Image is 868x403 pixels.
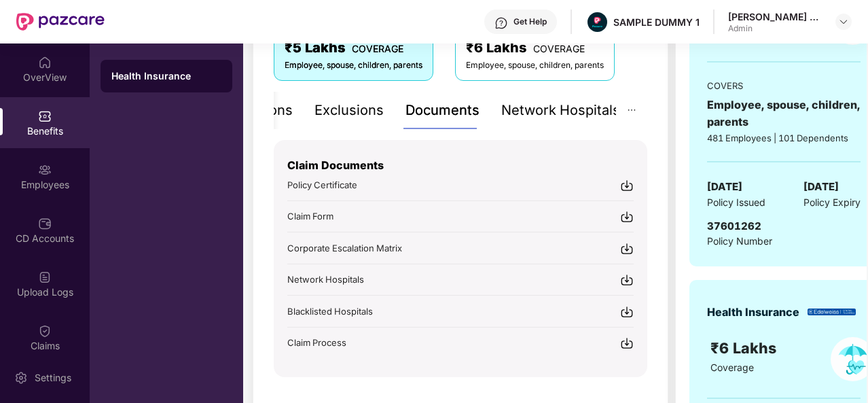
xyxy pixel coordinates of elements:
img: svg+xml;base64,PHN2ZyBpZD0iRG93bmxvYWQtMjR4MjQiIHhtbG5zPSJodHRwOi8vd3d3LnczLm9yZy8yMDAwL3N2ZyIgd2... [620,242,634,256]
img: insurerLogo [808,309,856,316]
div: Exclusions [314,100,384,121]
img: svg+xml;base64,PHN2ZyBpZD0iRG93bmxvYWQtMjR4MjQiIHhtbG5zPSJodHRwOi8vd3d3LnczLm9yZy8yMDAwL3N2ZyIgd2... [620,305,634,319]
img: svg+xml;base64,PHN2ZyBpZD0iQ2xhaW0iIHhtbG5zPSJodHRwOi8vd3d3LnczLm9yZy8yMDAwL3N2ZyIgd2lkdGg9IjIwIi... [38,324,52,338]
div: [PERSON_NAME] K S [728,10,823,23]
div: Get Help [513,16,547,27]
img: svg+xml;base64,PHN2ZyBpZD0iSG9tZSIgeG1sbnM9Imh0dHA6Ly93d3cudzMub3JnLzIwMDAvc3ZnIiB3aWR0aD0iMjAiIG... [38,56,52,69]
span: Network Hospitals [287,274,364,285]
div: Documents [405,100,480,121]
img: svg+xml;base64,PHN2ZyBpZD0iQmVuZWZpdHMiIHhtbG5zPSJodHRwOi8vd3d3LnczLm9yZy8yMDAwL3N2ZyIgd2lkdGg9Ij... [38,109,52,123]
div: COVERS [707,79,861,92]
span: Coverage [710,362,754,373]
div: Health Insurance [111,69,221,83]
span: Policy Certificate [287,179,357,190]
div: Admin [728,23,823,34]
div: ₹5 Lakhs [285,37,422,58]
div: 481 Employees | 101 Dependents [707,131,861,145]
div: Employee, spouse, children, parents [707,97,861,130]
img: svg+xml;base64,PHN2ZyBpZD0iRW1wbG95ZWVzIiB4bWxucz0iaHR0cDovL3d3dy53My5vcmcvMjAwMC9zdmciIHdpZHRoPS... [38,163,52,177]
span: ₹6 Lakhs [710,339,780,357]
img: Pazcare_Alternative_logo-01-01.png [587,12,607,32]
img: New Pazcare Logo [16,13,105,31]
button: ellipsis [616,92,647,129]
span: [DATE] [707,179,742,195]
span: COVERAGE [352,43,403,54]
span: ellipsis [627,105,636,115]
p: Claim Documents [287,157,634,174]
div: ₹6 Lakhs [466,37,604,58]
img: svg+xml;base64,PHN2ZyBpZD0iRG93bmxvYWQtMjR4MjQiIHhtbG5zPSJodHRwOi8vd3d3LnczLm9yZy8yMDAwL3N2ZyIgd2... [620,273,634,287]
img: svg+xml;base64,PHN2ZyBpZD0iQ0RfQWNjb3VudHMiIGRhdGEtbmFtZT0iQ0QgQWNjb3VudHMiIHhtbG5zPSJodHRwOi8vd3... [38,217,52,230]
img: svg+xml;base64,PHN2ZyBpZD0iRHJvcGRvd24tMzJ4MzIiIHhtbG5zPSJodHRwOi8vd3d3LnczLm9yZy8yMDAwL3N2ZyIgd2... [838,16,849,27]
img: svg+xml;base64,PHN2ZyBpZD0iVXBsb2FkX0xvZ3MiIGRhdGEtbmFtZT0iVXBsb2FkIExvZ3MiIHhtbG5zPSJodHRwOi8vd3... [38,270,52,284]
img: svg+xml;base64,PHN2ZyBpZD0iSGVscC0zMngzMiIgeG1sbnM9Imh0dHA6Ly93d3cudzMub3JnLzIwMDAvc3ZnIiB3aWR0aD... [494,16,508,30]
img: svg+xml;base64,PHN2ZyBpZD0iRG93bmxvYWQtMjR4MjQiIHhtbG5zPSJodHRwOi8vd3d3LnczLm9yZy8yMDAwL3N2ZyIgd2... [620,179,634,192]
img: svg+xml;base64,PHN2ZyBpZD0iRG93bmxvYWQtMjR4MjQiIHhtbG5zPSJodHRwOi8vd3d3LnczLm9yZy8yMDAwL3N2ZyIgd2... [620,336,634,350]
span: Policy Expiry [803,195,861,210]
span: [DATE] [803,179,839,195]
span: Corporate Escalation Matrix [287,243,402,253]
div: Employee, spouse, children, parents [466,59,604,72]
img: svg+xml;base64,PHN2ZyBpZD0iRG93bmxvYWQtMjR4MjQiIHhtbG5zPSJodHRwOi8vd3d3LnczLm9yZy8yMDAwL3N2ZyIgd2... [620,210,634,224]
span: COVERAGE [533,43,585,54]
img: svg+xml;base64,PHN2ZyBpZD0iU2V0dGluZy0yMHgyMCIgeG1sbnM9Imh0dHA6Ly93d3cudzMub3JnLzIwMDAvc3ZnIiB3aW... [14,371,28,385]
div: Health Insurance [707,304,799,321]
div: Network Hospitals [501,100,620,121]
span: Claim Process [287,337,346,348]
div: Employee, spouse, children, parents [285,59,422,72]
span: Policy Issued [707,195,765,210]
span: Policy Number [707,235,772,247]
span: Claim Form [287,211,333,222]
div: SAMPLE DUMMY 1 [613,16,700,29]
span: 37601262 [707,220,761,232]
span: Blacklisted Hospitals [287,306,373,317]
div: Settings [31,371,75,385]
